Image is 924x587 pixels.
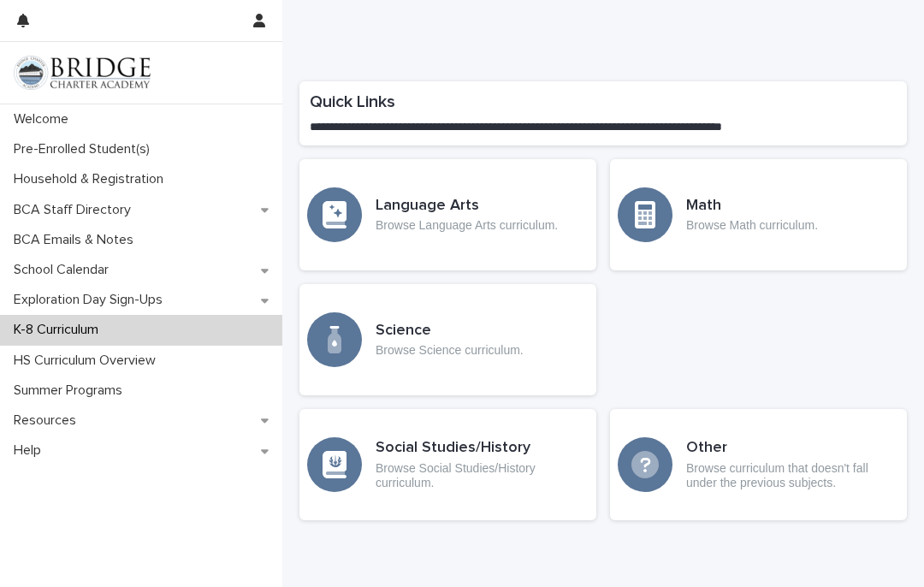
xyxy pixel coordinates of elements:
[376,218,558,233] p: Browse Language Arts curriculum.
[686,218,818,233] p: Browse Math curriculum.
[376,343,524,358] p: Browse Science curriculum.
[7,171,177,187] p: Household & Registration
[376,197,558,216] h3: Language Arts
[14,56,151,90] img: V1C1m3IdTEidaUdm9Hs0
[7,322,112,338] p: K-8 Curriculum
[686,461,899,490] p: Browse curriculum that doesn't fall under the previous subjects.
[7,353,169,369] p: HS Curriculum Overview
[686,439,899,458] h3: Other
[376,439,589,458] h3: Social Studies/History
[7,111,82,127] p: Welcome
[610,159,907,270] a: MathBrowse Math curriculum.
[7,232,147,248] p: BCA Emails & Notes
[7,292,176,308] p: Exploration Day Sign-Ups
[299,159,596,270] a: Language ArtsBrowse Language Arts curriculum.
[7,202,145,218] p: BCA Staff Directory
[376,322,524,341] h3: Science
[7,262,122,278] p: School Calendar
[7,141,163,157] p: Pre-Enrolled Student(s)
[7,412,90,429] p: Resources
[310,92,897,112] h2: Quick Links
[686,197,818,216] h3: Math
[376,461,589,490] p: Browse Social Studies/History curriculum.
[610,409,907,520] a: OtherBrowse curriculum that doesn't fall under the previous subjects.
[299,409,596,520] a: Social Studies/HistoryBrowse Social Studies/History curriculum.
[299,284,596,395] a: ScienceBrowse Science curriculum.
[7,442,55,459] p: Help
[7,382,136,399] p: Summer Programs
